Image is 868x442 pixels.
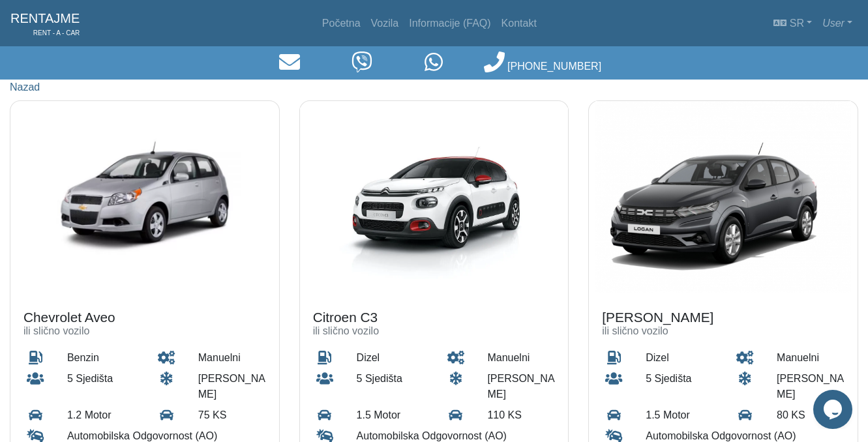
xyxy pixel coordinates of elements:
[57,368,145,405] div: 5 Sjedišta
[767,405,854,426] div: 80 KS
[188,368,276,405] div: [PERSON_NAME]
[347,368,434,405] div: 5 Sjedišta
[317,10,366,37] a: Početna
[767,368,854,405] div: [PERSON_NAME]
[313,325,556,337] h6: ili slično vozilo
[313,310,556,326] h4: Citroen C3
[813,390,855,429] iframe: chat widget
[790,18,804,29] span: sr
[57,347,145,368] div: benzin
[477,405,565,426] div: 110 KS
[589,101,858,297] img: Dacia Logan
[57,405,145,426] div: 1.2 Motor
[10,5,80,41] a: RENTAJMERENT - A - CAR
[347,347,434,368] div: dizel
[366,10,404,37] a: Vozila
[768,10,817,37] a: sr
[602,325,845,337] h6: ili slično vozilo
[767,347,854,368] div: manuelni
[817,10,858,37] a: User
[188,347,276,368] div: manuelni
[23,325,266,337] h6: ili slično vozilo
[23,310,266,326] h4: Chevrolet Aveo
[477,347,565,368] div: manuelni
[10,101,279,297] img: Chevrolet Aveo
[404,10,496,37] a: Informacije (FAQ)
[10,81,40,93] a: Nazad
[822,18,845,29] em: User
[300,101,569,297] img: Citroen C3
[636,405,723,426] div: 1.5 Motor
[636,368,723,405] div: 5 Sjedišta
[347,405,434,426] div: 1.5 Motor
[188,405,276,426] div: 75 KS
[477,368,565,405] div: [PERSON_NAME]
[484,61,601,72] a: [PHONE_NUMBER]
[602,310,845,326] h4: [PERSON_NAME]
[496,10,542,37] a: Kontakt
[636,347,723,368] div: dizel
[10,28,80,38] span: RENT - A - CAR
[507,61,601,72] span: [PHONE_NUMBER]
